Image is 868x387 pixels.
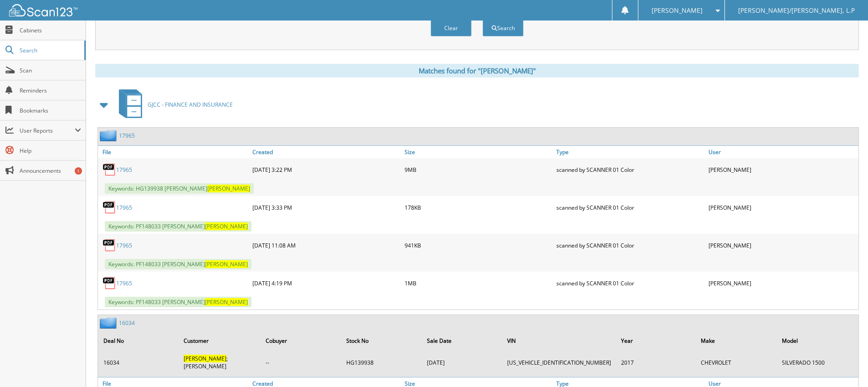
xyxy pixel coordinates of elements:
img: PDF.png [103,238,116,252]
img: PDF.png [103,201,116,214]
span: [PERSON_NAME] [652,8,703,13]
a: Size [402,146,555,158]
th: Year [616,331,695,350]
span: Keywords: PF148033 [PERSON_NAME] [105,259,252,269]
td: [DATE] [422,351,502,374]
span: Keywords: PF148033 [PERSON_NAME] [105,297,252,307]
a: 17965 [116,166,132,174]
div: 9MB [402,160,555,179]
span: [PERSON_NAME]/[PERSON_NAME], L.P [738,8,855,13]
div: 941KB [402,236,555,254]
div: scanned by SCANNER 01 Color [554,198,706,217]
div: scanned by SCANNER 01 Color [554,236,706,254]
a: Created [250,146,402,158]
span: User Reports [20,127,75,134]
div: 1 [75,167,82,175]
a: 16034 [119,319,135,327]
a: Type [554,146,706,158]
span: Help [20,147,81,155]
div: scanned by SCANNER 01 Color [554,274,706,292]
img: PDF.png [103,163,116,176]
img: folder2.png [100,130,119,141]
span: Cabinets [20,26,81,34]
a: File [98,146,250,158]
td: -- [261,351,341,374]
span: Search [20,46,80,54]
div: [PERSON_NAME] [706,198,858,217]
span: Keywords: PF148033 [PERSON_NAME] [105,221,252,232]
span: [PERSON_NAME] [184,355,226,362]
div: [DATE] 3:33 PM [250,198,402,217]
div: [PERSON_NAME] [706,236,858,254]
span: [PERSON_NAME] [205,260,248,268]
td: [US_VEHICLE_IDENTIFICATION_NUMBER] [503,351,616,374]
div: scanned by SCANNER 01 Color [554,160,706,179]
div: [PERSON_NAME] [706,274,858,292]
th: Model [777,331,858,350]
img: folder2.png [100,317,119,329]
th: VIN [503,331,616,350]
td: CHEVROLET [696,351,776,374]
div: 178KB [402,198,555,217]
div: [DATE] 4:19 PM [250,274,402,292]
a: 17965 [116,242,132,249]
span: Reminders [20,87,81,94]
span: [PERSON_NAME] [205,222,248,230]
div: [DATE] 11:08 AM [250,236,402,254]
div: [PERSON_NAME] [706,160,858,179]
td: 16034 [99,351,178,374]
span: Keywords: HG139938 [PERSON_NAME] [105,183,254,194]
a: GJCC - FINANCE AND INSURANCE [113,87,233,123]
iframe: Chat Widget [822,343,868,387]
span: GJCC - FINANCE AND INSURANCE [148,101,233,108]
img: scan123-logo-white.svg [9,4,77,16]
span: Bookmarks [20,107,81,114]
img: PDF.png [103,276,116,290]
button: Clear [431,20,472,36]
th: Deal No [99,331,178,350]
button: Search [483,20,524,36]
td: HG139938 [342,351,422,374]
div: 1MB [402,274,555,292]
td: 2017 [616,351,695,374]
a: 17965 [116,279,132,287]
th: Sale Date [422,331,502,350]
div: [DATE] 3:22 PM [250,160,402,179]
td: SILVERADO 1500 [777,351,858,374]
th: Stock No [342,331,422,350]
div: Matches found for "[PERSON_NAME]" [95,64,859,77]
a: User [706,146,858,158]
span: Announcements [20,167,81,175]
span: [PERSON_NAME] [205,298,248,306]
a: 17965 [116,204,132,212]
a: 17965 [119,132,135,139]
th: Customer [179,331,260,350]
th: Cobuyer [261,331,341,350]
span: [PERSON_NAME] [207,185,250,192]
th: Make [696,331,776,350]
td: ;[PERSON_NAME] [179,351,260,374]
span: Scan [20,67,81,74]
